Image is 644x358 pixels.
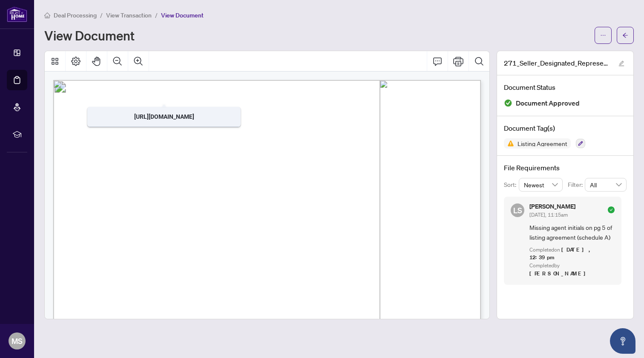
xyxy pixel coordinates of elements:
button: Open asap [610,328,635,354]
h1: View Document [44,29,135,42]
span: check-circle [608,206,615,213]
span: edit [618,60,624,66]
span: View Document [161,11,204,19]
span: Document Approved [516,97,580,109]
span: arrow-left [622,32,628,38]
span: ellipsis [600,32,606,38]
span: All [590,178,621,191]
h4: Document Tag(s) [504,123,627,133]
li: / [100,10,103,20]
span: Missing agent initials on pg 5 of listing agreement (schedule A) [529,223,615,243]
h4: Document Status [504,82,627,92]
span: Listing Agreement [514,140,571,146]
span: LS [513,204,522,216]
span: [DATE], 12:39pm [529,246,593,261]
span: View Transaction [106,11,152,19]
p: Filter: [568,180,585,189]
span: Newest [524,178,558,191]
h4: File Requirements [504,163,627,173]
div: Completed on [529,246,615,262]
div: Completed by [529,262,615,278]
span: Deal Processing [54,11,97,19]
p: Sort: [504,180,519,189]
img: Document Status [504,99,512,107]
span: [DATE], 11:15am [529,212,568,218]
span: [PERSON_NAME] [529,270,590,277]
span: MS [11,335,23,347]
span: 271_Seller_Designated_Representation_Agreement_Authority_to_Offer_for_Sale_-_PropTx-[PERSON_NAME]... [504,58,610,68]
li: / [155,10,158,20]
img: logo [7,6,27,22]
span: home [44,12,50,18]
img: Status Icon [504,138,514,149]
h5: [PERSON_NAME] [529,203,575,209]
